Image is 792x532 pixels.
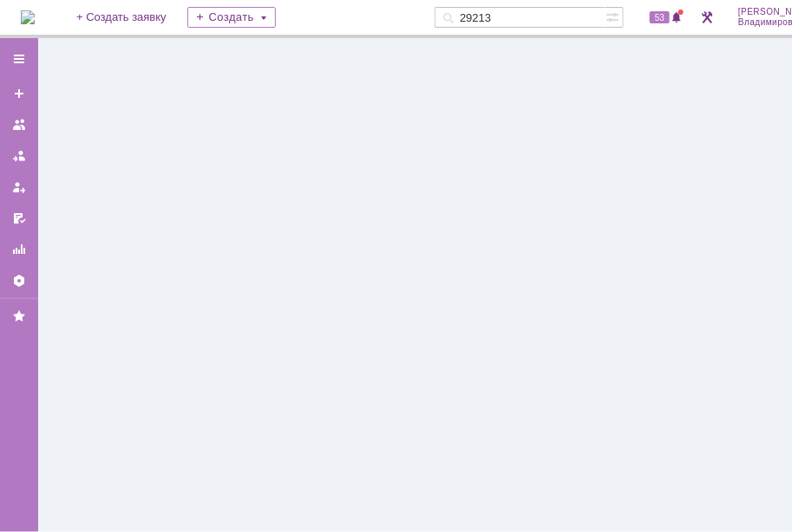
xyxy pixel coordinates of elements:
[605,8,623,24] span: Расширенный поиск
[5,173,33,201] a: Мои заявки
[5,267,33,295] a: Настройки
[187,7,276,28] div: Создать
[5,204,33,232] a: Мои согласования
[650,11,670,23] span: 53
[697,7,717,28] a: Перейти в интерфейс администратора
[5,142,33,170] a: Заявки в моей ответственности
[21,10,35,24] img: logo
[5,236,33,263] a: Отчеты
[5,111,33,139] a: Заявки на командах
[21,10,35,24] a: Перейти на домашнюю страницу
[5,80,33,107] a: Создать заявку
